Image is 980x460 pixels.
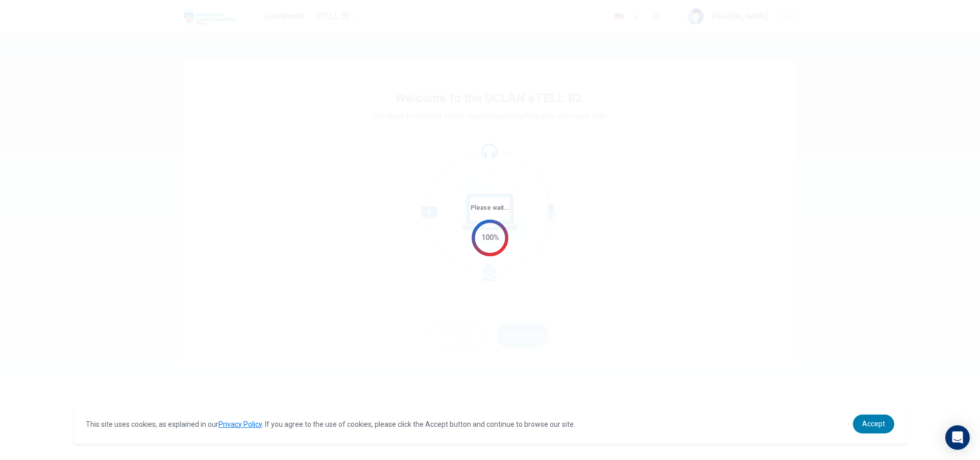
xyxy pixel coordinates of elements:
[73,404,906,444] div: cookieconsent
[218,420,262,428] a: Privacy Policy
[853,415,894,433] a: dismiss cookie message
[471,204,510,211] span: Please wait...
[481,232,499,244] div: 100%
[862,420,885,428] span: Accept
[86,420,575,428] span: This site uses cookies, as explained in our . If you agree to the use of cookies, please click th...
[945,425,970,450] div: Open Intercom Messenger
